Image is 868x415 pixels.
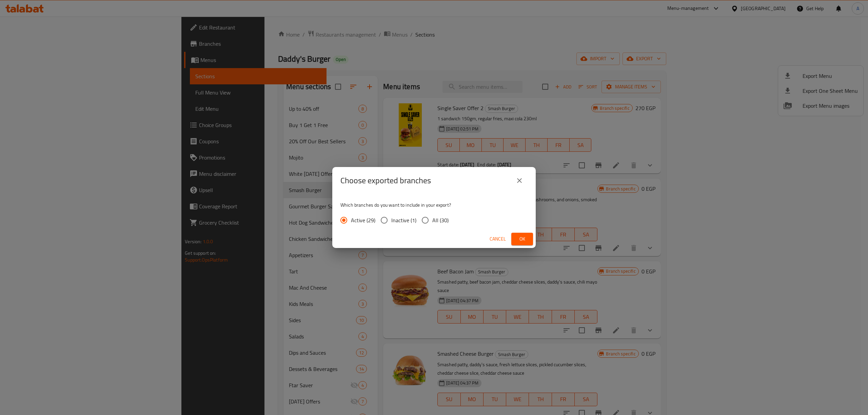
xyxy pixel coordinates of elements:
[511,172,528,189] button: close
[511,233,533,245] button: Ok
[432,216,449,224] span: All (30)
[487,233,509,245] button: Cancel
[340,175,431,186] h2: Choose exported branches
[517,235,528,243] span: Ok
[351,216,375,224] span: Active (29)
[391,216,416,224] span: Inactive (1)
[340,202,528,208] p: Which branches do you want to include in your export?
[490,235,506,243] span: Cancel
